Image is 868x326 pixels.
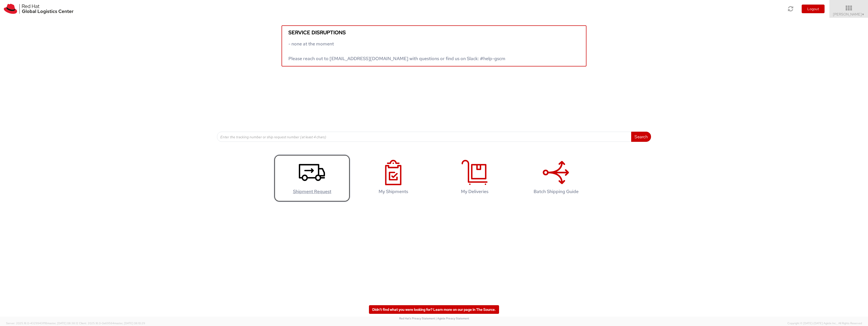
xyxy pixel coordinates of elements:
[288,30,580,35] h5: Service disruptions
[288,41,505,61] span: - none at the moment Please reach out to [EMAIL_ADDRESS][DOMAIN_NAME] with questions or find us o...
[787,321,862,325] span: Copyright © [DATE]-[DATE] Agistix Inc., All Rights Reserved
[833,12,865,16] span: [PERSON_NAME]
[523,189,589,194] h4: Batch Shipping Guide
[6,321,78,325] span: Server: 2025.18.0-4329943ff18
[355,155,431,202] a: My Shipments
[47,321,78,325] span: master, [DATE] 08:38:12
[631,132,651,142] button: Search
[518,155,594,202] a: Batch Shipping Guide
[437,155,513,202] a: My Deliveries
[217,132,631,142] input: Enter the tracking number or ship request number (at least 4 chars)
[282,25,586,66] a: Service disruptions - none at the moment Please reach out to [EMAIL_ADDRESS][DOMAIN_NAME] with qu...
[361,189,426,194] h4: My Shipments
[436,317,469,320] a: | Agistix Privacy Statement
[114,321,145,325] span: master, [DATE] 08:10:29
[399,317,435,320] a: Red Hat's Privacy Statement
[279,189,345,194] h4: Shipment Request
[369,305,499,314] a: Didn't find what you were looking for? Learn more on our page in The Source.
[802,5,825,13] button: Logout
[274,155,350,202] a: Shipment Request
[442,189,507,194] h4: My Deliveries
[862,12,865,16] span: ▼
[4,4,73,14] img: rh-logistics-00dfa346123c4ec078e1.svg
[79,321,145,325] span: Client: 2025.18.0-0e69584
